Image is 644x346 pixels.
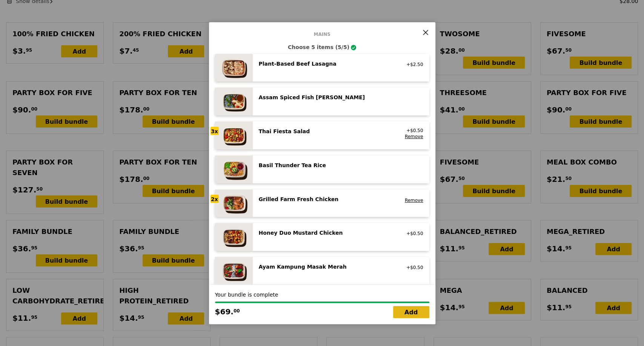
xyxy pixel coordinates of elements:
[211,195,219,203] div: 2x
[405,198,423,203] a: Remove
[403,264,423,271] div: +$0.50
[259,128,394,135] div: Thai Fiesta Salad
[215,43,429,51] div: Choose 5 items (5/5)
[215,155,253,183] img: daily_normal_HORZ-Basil-Thunder-Tea-Rice.jpg
[215,88,253,115] img: daily_normal_Assam_Spiced_Fish_Curry__Horizontal_.jpg
[259,161,394,169] div: Basil Thunder Tea Rice
[211,127,219,135] div: 3x
[234,308,240,314] span: 00
[403,62,423,68] div: +$2.50
[259,195,394,203] div: Grilled Farm Fresh Chicken
[259,60,394,68] div: Plant‑Based Beef Lasagna
[259,263,394,271] div: Ayam Kampung Masak Merah
[259,94,394,101] div: Assam Spiced Fish [PERSON_NAME]
[403,231,423,237] div: +$0.50
[215,121,253,149] img: daily_normal_Thai_Fiesta_Salad__Horizontal_.jpg
[215,306,234,317] span: $69.
[215,291,429,298] div: Your bundle is complete
[259,229,394,237] div: Honey Duo Mustard Chicken
[310,31,333,37] span: Mains
[403,128,423,134] div: +$0.50
[215,223,253,251] img: daily_normal_Honey_Duo_Mustard_Chicken__Horizontal_.jpg
[405,134,423,139] a: Remove
[393,306,429,318] a: Add
[215,189,253,217] img: daily_normal_HORZ-Grilled-Farm-Fresh-Chicken.jpg
[215,54,253,82] img: daily_normal_Citrusy-Cauliflower-Plant-Based-Lasagna-HORZ.jpg
[215,257,253,285] img: daily_normal_Ayam_Kampung_Masak_Merah_Horizontal_.jpg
